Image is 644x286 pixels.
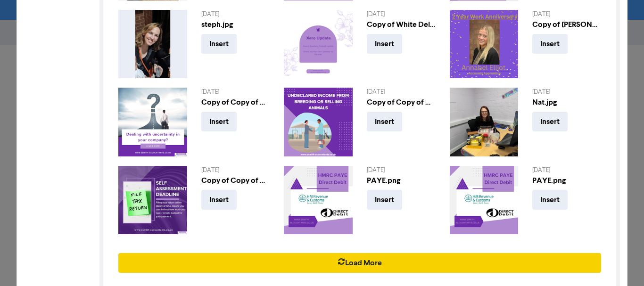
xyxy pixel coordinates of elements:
div: [DATE] [201,10,270,19]
button: Insert [201,190,237,210]
button: Insert [201,34,237,54]
button: Insert [367,112,402,131]
div: [DATE] [201,88,270,97]
button: Insert [532,34,568,54]
div: [DATE] [201,166,270,175]
div: [DATE] [367,10,436,19]
div: [DATE] [532,166,601,175]
div: [DATE] [367,88,436,97]
div: Copy of Copy of Copy of elegant restaurant food social media template (1).png [201,175,270,186]
div: Copy of White Delicate Reminder Course Instagram Post.png [367,19,436,30]
div: [DATE] [532,10,601,19]
div: PAYE.png [532,175,601,186]
div: Copy of Copy of Copy of Purple Modern Minimalist Start Business Method Facebook Ad (1).png [201,97,270,108]
div: [DATE] [367,166,436,175]
div: Copy of Annabel Happy Anniversary Instagram Post.png [532,19,601,30]
div: [DATE] [532,88,601,97]
iframe: Chat Widget [597,241,644,286]
button: Insert [367,190,402,210]
button: Insert [201,112,237,131]
button: Load More [118,253,601,273]
div: PAYE.png [367,175,436,186]
button: Insert [367,34,402,54]
button: Insert [532,112,568,131]
div: steph.jpg [201,19,270,30]
button: Insert [532,190,568,210]
div: Nat.jpg [532,97,601,108]
div: Copy of Copy of Copy of Yellow Modern Home Training Workout Template (Facebook Post).png [367,97,436,108]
